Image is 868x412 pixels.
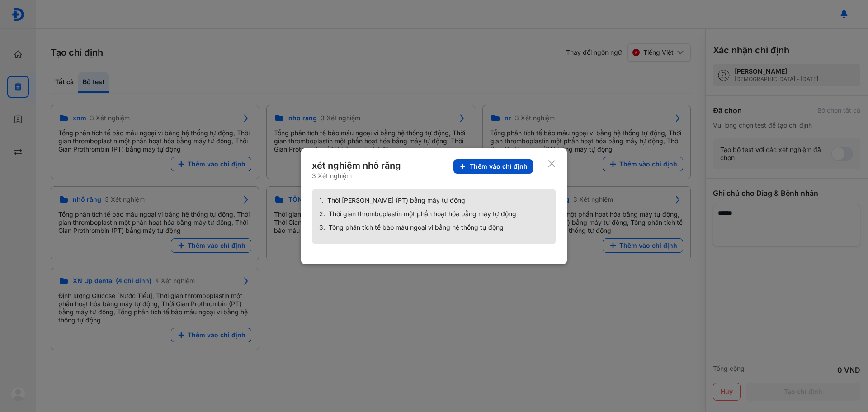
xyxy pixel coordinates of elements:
[453,159,533,174] button: Thêm vào chỉ định
[319,196,324,204] span: 1.
[319,223,325,232] span: 3.
[470,162,528,170] span: Thêm vào chỉ định
[312,172,403,180] div: 3 Xét nghiệm
[327,196,465,204] span: Thời [PERSON_NAME] (PT) bằng máy tự động
[329,210,516,218] span: Thời gian thromboplastin một phần hoạt hóa bằng máy tự động
[329,223,504,232] span: Tổng phân tích tế bào máu ngoại vi bằng hệ thống tự động
[312,159,403,172] div: xét nghiệm nhổ răng
[319,210,325,218] span: 2.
